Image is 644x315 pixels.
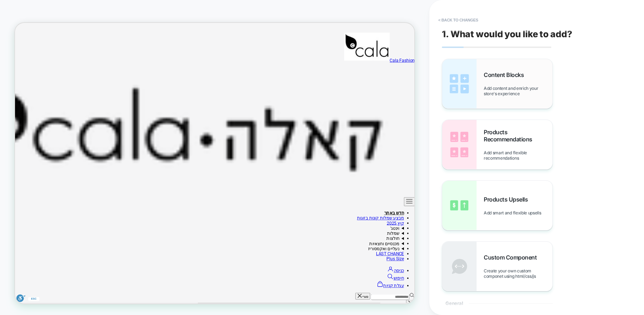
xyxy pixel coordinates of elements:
span: Cala Fashion [499,47,533,54]
a: מבצע שמלות קונות בזוגות [456,257,518,264]
span: Content Blocks [484,71,527,78]
a: קיץ 2025 [496,264,518,271]
div: General [442,291,553,315]
span: Products Recommendations [484,129,552,143]
span: Add smart and flexible upsells [484,210,545,215]
button: < Back to changes [435,14,482,26]
span: 1. What would you like to add? [442,29,572,39]
span: Products Upsells [484,196,531,203]
span: Create your own custom componet using html/css/js [484,268,552,279]
span: Add content and enrich your store's experience [484,86,552,96]
span: Add smart and flexible recommendations [484,150,552,161]
span: Custom Component [484,254,540,261]
a: חדש באתר [492,250,518,257]
a: LAST CHANCE [481,305,518,311]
